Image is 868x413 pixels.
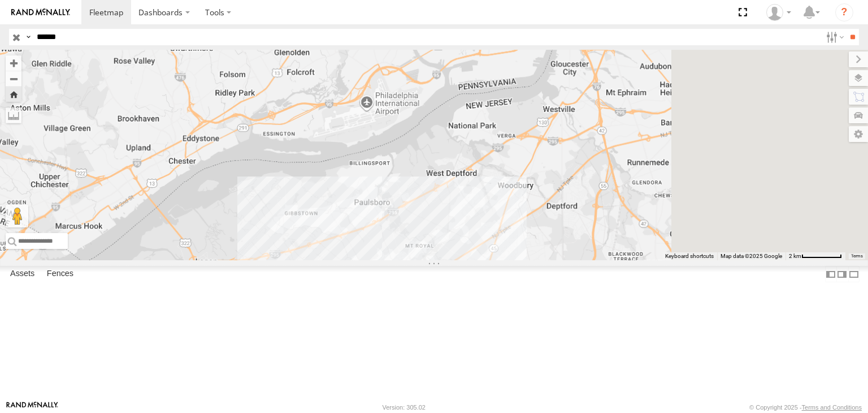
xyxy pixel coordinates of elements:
[721,253,782,259] span: Map data ©2025 Google
[849,126,868,142] label: Map Settings
[665,252,714,260] button: Keyboard shortcuts
[825,266,836,282] label: Dock Summary Table to the Left
[6,71,21,87] button: Zoom out
[762,4,795,21] div: Gregory Babington
[6,402,58,413] a: Visit our Website
[383,404,426,411] div: Version: 305.02
[6,55,21,71] button: Zoom in
[822,29,846,45] label: Search Filter Options
[836,266,848,282] label: Dock Summary Table to the Right
[851,254,863,259] a: Terms
[785,252,845,260] button: Map Scale: 2 km per 68 pixels
[6,205,28,227] button: Drag Pegman onto the map to open Street View
[749,404,862,411] div: © Copyright 2025 -
[6,107,21,123] label: Measure
[41,266,79,282] label: Fences
[24,29,33,45] label: Search Query
[11,8,70,16] img: rand-logo.svg
[5,266,40,282] label: Assets
[789,253,801,259] span: 2 km
[848,266,860,282] label: Hide Summary Table
[6,87,21,102] button: Zoom Home
[802,404,862,411] a: Terms and Conditions
[835,3,853,21] i: ?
